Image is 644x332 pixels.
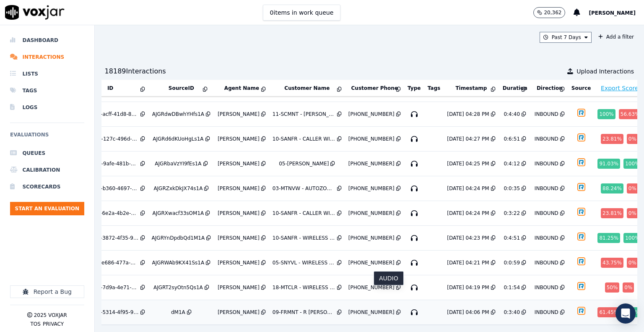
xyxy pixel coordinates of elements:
[535,309,558,316] div: INBOUND
[10,178,84,195] a: Scorecards
[447,185,489,192] div: [DATE] 04:24 PM
[447,235,489,241] div: [DATE] 04:23 PM
[284,85,330,91] button: Customer Name
[627,258,638,268] div: 0 %
[535,284,558,291] div: INBOUND
[379,274,398,282] p: AUDIO
[76,185,139,192] div: 7d91ac66-b360-4697-98fc-9dc7d9ea87a7
[535,259,558,266] div: INBOUND
[408,85,421,91] button: Type
[504,235,520,241] div: 0:4:51
[533,7,565,18] button: 20,362
[627,183,638,193] div: 0 %
[447,210,489,217] div: [DATE] 04:24 PM
[623,233,641,243] div: 100 %
[218,309,260,316] div: [PERSON_NAME]
[601,208,623,218] div: 23.81 %
[76,160,139,167] div: 23649062-9afe-481b-8a81-44dbdf4db5d8
[10,49,84,65] a: Interactions
[152,235,205,241] div: AJGRYnDpdbQd1M1A
[348,235,395,241] div: [PHONE_NUMBER]
[589,8,644,18] button: [PERSON_NAME]
[503,85,527,91] button: Duration
[5,5,65,20] img: voxjar logo
[504,210,520,217] div: 0:3:22
[10,82,84,99] a: Tags
[535,136,558,142] div: INBOUND
[571,85,591,91] button: Source
[76,136,139,142] div: 23616bbb-127c-496d-9d0d-0d66b8bc81ab
[504,284,520,291] div: 0:1:54
[273,235,335,241] div: 10-SANFR - WIRELESS CALLER
[601,84,641,92] button: Export Scores
[273,136,335,142] div: 10-SANFR - CALLER WIRELESS
[504,136,520,142] div: 0:6:51
[574,130,589,145] img: RINGCENTRAL_OFFICE_icon
[152,259,205,266] div: AJGRWAb9KX41Ss1A
[615,303,636,324] div: Open Intercom Messenger
[279,160,329,167] div: 05-[PERSON_NAME]
[574,155,589,170] img: RINGCENTRAL_OFFICE_icon
[574,204,589,219] img: RINGCENTRAL_OFFICE_icon
[535,111,558,118] div: INBOUND
[595,32,637,42] button: Add a filter
[597,159,620,169] div: 91.03 %
[597,109,615,119] div: 100 %
[31,321,41,327] button: TOS
[504,309,520,316] div: 0:3:40
[10,162,84,178] a: Calibration
[447,136,489,142] div: [DATE] 04:27 PM
[574,105,589,120] img: RINGCENTRAL_OFFICE_icon
[447,309,489,316] div: [DATE] 04:06 PM
[455,85,487,91] button: Timestamp
[351,85,398,91] button: Customer Phone
[627,134,638,144] div: 0 %
[348,185,395,192] div: [PHONE_NUMBER]
[10,285,84,298] button: Report a Bug
[273,111,335,118] div: 11-SCMNT - [PERSON_NAME]
[504,111,520,118] div: 0:4:40
[348,136,395,142] div: [PHONE_NUMBER]
[574,303,589,318] img: RINGCENTRAL_OFFICE_icon
[218,185,260,192] div: [PERSON_NAME]
[589,10,636,16] span: [PERSON_NAME]
[34,312,67,319] p: 2025 Voxjar
[273,185,335,192] div: 03-MTNVW - AUTOZONE 3302
[10,202,84,215] button: Start an Evaluation
[544,9,561,16] p: 20,362
[76,235,139,241] div: 14c6cb01-3872-4f35-9102-ebaaf69a5e92
[10,65,84,82] a: Lists
[224,85,259,91] button: Agent Name
[504,259,520,266] div: 0:0:59
[535,185,558,192] div: INBOUND
[574,180,589,194] img: RINGCENTRAL_OFFICE_icon
[576,67,634,76] span: Upload Interactions
[76,284,139,291] div: 6c75aad0-7d9a-4e71-9ed5-235069f4de2c
[447,284,489,291] div: [DATE] 04:19 PM
[533,7,574,18] button: 20,362
[537,85,563,91] button: Direction
[597,307,620,317] div: 61.45 %
[574,279,589,293] img: RINGCENTRAL_OFFICE_icon
[10,32,84,49] a: Dashboard
[619,109,641,119] div: 56.63 %
[348,259,395,266] div: [PHONE_NUMBER]
[152,210,204,217] div: AJGRXwacf33sOM1A
[169,85,194,91] button: SourceID
[447,160,489,167] div: [DATE] 04:25 PM
[447,259,489,266] div: [DATE] 04:21 PM
[273,284,335,291] div: 18-MTCLR - WIRELESS CALLER
[10,145,84,162] li: Queues
[348,284,395,291] div: [PHONE_NUMBER]
[10,99,84,116] a: Logs
[105,66,166,76] div: 18189 Interaction s
[76,210,139,217] div: 26ccae0d-6e2a-4b2e-8dfe-75f71d700dc3
[605,282,620,293] div: 50 %
[218,210,260,217] div: [PERSON_NAME]
[601,134,623,144] div: 23.81 %
[428,85,440,91] button: Tags
[447,111,489,118] div: [DATE] 04:28 PM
